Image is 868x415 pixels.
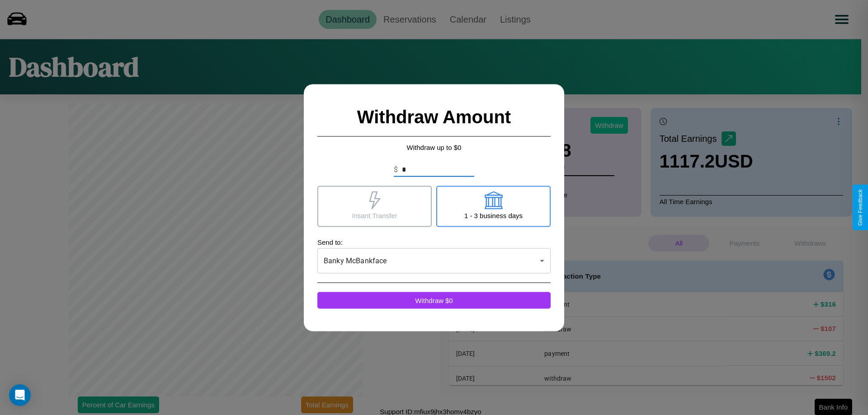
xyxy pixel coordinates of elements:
[317,98,551,136] h2: Withdraw Amount
[317,141,551,153] p: Withdraw up to $ 0
[9,384,31,406] div: Open Intercom Messenger
[857,189,863,226] div: Give Feedback
[317,292,551,308] button: Withdraw $0
[317,248,551,273] div: Banky McBankface
[317,236,551,248] p: Send to:
[352,209,397,221] p: Insant Transfer
[464,209,523,221] p: 1 - 3 business days
[394,164,398,175] p: $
